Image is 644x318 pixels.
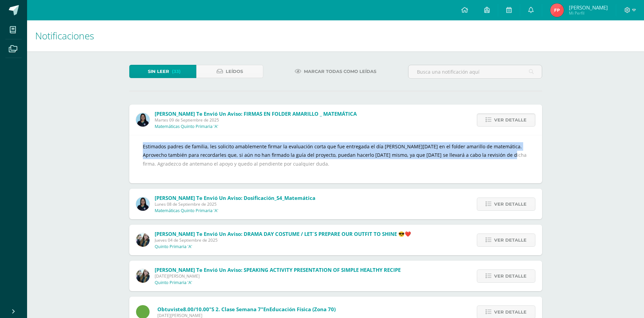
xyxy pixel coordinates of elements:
span: Marcar todas como leídas [304,65,376,78]
a: Marcar todas como leídas [286,65,385,78]
span: [PERSON_NAME] te envió un aviso: DRAMA DAY COSTUME / LET´S PREPARE OUR OUTFIT TO SHINE 😎❤️ [155,230,411,237]
img: 4046daccf802ac20bbf4368f5d7a02fb.png [136,269,150,283]
span: Ver detalle [494,114,527,126]
a: Leídos [196,65,263,78]
img: 4046daccf802ac20bbf4368f5d7a02fb.png [136,233,150,247]
span: (33) [172,65,181,78]
span: Lunes 08 de Septiembre de 2025 [155,201,315,207]
span: Jueves 04 de Septiembre de 2025 [155,237,411,243]
span: Martes 09 de Septiembre de 2025 [155,117,357,123]
p: Matemáticas Quinto Primaria 'A' [155,124,218,129]
span: Notificaciones [35,29,94,42]
span: [DATE][PERSON_NAME] [155,273,401,279]
span: [PERSON_NAME] [569,4,608,11]
span: Mi Perfil [569,10,608,16]
img: 1c2e75a0a924ffa84caa3ccf4b89f7cc.png [136,197,150,211]
span: Leídos [226,65,243,78]
span: Ver detalle [494,234,527,246]
div: Estimados padres de familia, les solicito amablemente firmar la evaluación corta que fue entregad... [143,142,529,176]
span: Educación Física (Zona 70) [269,306,336,313]
span: Sin leer [148,65,169,78]
span: Ver detalle [494,270,527,282]
input: Busca una notificación aquí [408,65,542,78]
span: 8.00/10.00 [183,306,209,313]
span: [PERSON_NAME] te envió un aviso: SPEAKING ACTIVITY PRESENTATION OF SIMPLE HEALTHY RECIPE [155,266,401,273]
p: Matemáticas Quinto Primaria 'A' [155,208,218,213]
p: Quinto Primaria 'A' [155,280,192,285]
img: 1c2e75a0a924ffa84caa3ccf4b89f7cc.png [136,113,150,127]
span: Ver detalle [494,198,527,210]
span: [PERSON_NAME] te envió un aviso: Dosificación_S4_Matemática [155,194,315,201]
span: [PERSON_NAME] te envió un aviso: FIRMAS EN FOLDER AMARILLO _ MATEMÁTICA [155,110,357,117]
img: ec0514b92509639918ede36aea313acc.png [550,3,564,17]
span: "S 2. clase semana 7" [209,306,263,313]
p: Quinto Primaria 'A' [155,244,192,249]
span: Obtuviste en [157,306,336,313]
a: Sin leer(33) [129,65,196,78]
